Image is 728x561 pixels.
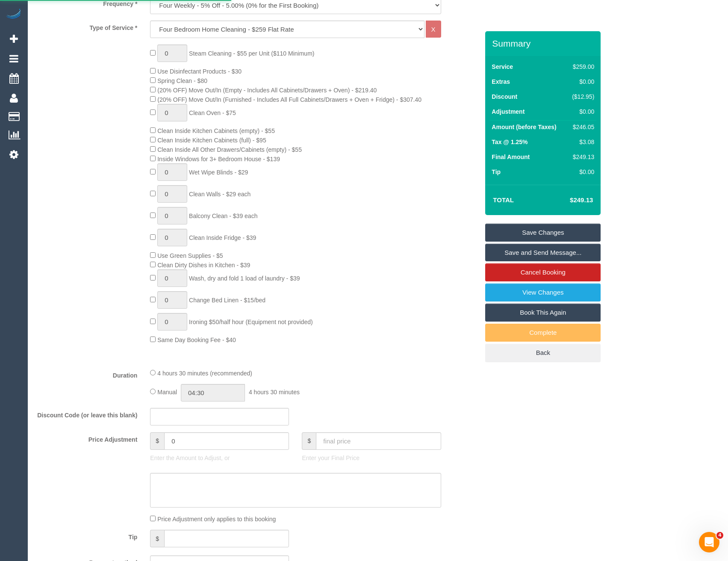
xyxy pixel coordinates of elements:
label: Type of Service * [30,21,144,32]
img: Automaid Logo [5,9,22,21]
span: 4 [716,532,723,539]
a: Book This Again [485,304,601,322]
span: Wet Wipe Blinds - $29 [189,169,248,176]
a: Save Changes [485,224,601,242]
span: Clean Inside Kitchen Cabinets (full) - $95 [157,137,266,144]
span: (20% OFF) Move Out/In (Empty - Includes All Cabinets/Drawers + Oven) - $219.40 [157,87,377,94]
input: final price [316,432,441,450]
span: Clean Walls - $29 each [189,191,251,198]
div: ($12.95) [569,92,595,101]
label: Adjustment [492,107,525,116]
label: Price Adjustment [30,432,144,444]
label: Service [492,62,513,71]
span: (20% OFF) Move Out/In (Furnished - Includes All Full Cabinets/Drawers + Oven + Fridge) - $307.40 [157,96,421,103]
p: Enter your Final Price [302,454,441,462]
div: $246.05 [569,123,595,131]
p: Enter the Amount to Adjust, or [150,454,289,462]
label: Tip [492,168,501,176]
strong: Total [493,196,514,204]
span: Price Adjustment only applies to this booking [157,516,276,523]
label: Final Amount [492,153,530,161]
label: Tip [30,530,144,541]
span: Clean Oven - $75 [189,109,236,116]
label: Discount [492,92,517,101]
label: Discount Code (or leave this blank) [30,408,144,419]
span: 4 hours 30 minutes (recommended) [157,370,252,377]
h3: Summary [492,38,596,48]
div: $259.00 [569,62,595,71]
span: Spring Clean - $80 [157,77,207,84]
div: $0.00 [569,77,595,86]
a: Back [485,344,601,362]
span: $ [302,432,316,450]
span: Use Disinfectant Products - $30 [157,68,242,75]
label: Duration [30,368,144,380]
div: $3.08 [569,138,595,146]
span: Clean Dirty Dishes in Kitchen - $39 [157,262,250,269]
a: Cancel Booking [485,263,601,281]
span: Inside Windows for 3+ Bedroom House - $139 [157,156,280,162]
label: Extras [492,77,510,86]
div: $0.00 [569,107,595,116]
span: $ [150,530,164,547]
span: Balcony Clean - $39 each [189,213,257,219]
div: $249.13 [569,153,595,161]
span: Change Bed Linen - $15/bed [189,297,265,304]
a: Save and Send Message... [485,244,601,262]
span: Clean Inside Fridge - $39 [189,234,256,241]
span: Wash, dry and fold 1 load of laundry - $39 [189,275,300,282]
span: Clean Inside Kitchen Cabinets (empty) - $55 [157,127,275,134]
span: Clean Inside All Other Drawers/Cabinets (empty) - $55 [157,146,302,153]
div: $0.00 [569,168,595,176]
span: 4 hours 30 minutes [249,389,300,396]
span: $ [150,432,164,450]
span: Steam Cleaning - $55 per Unit ($110 Minimum) [189,50,314,57]
span: Use Green Supplies - $5 [157,252,223,259]
span: Ironing $50/half hour (Equipment not provided) [189,319,313,325]
h4: $249.13 [544,197,593,204]
span: Manual [157,389,177,396]
span: Same Day Booking Fee - $40 [157,337,236,343]
a: View Changes [485,283,601,301]
label: Tax @ 1.25% [492,138,528,146]
label: Amount (before Taxes) [492,123,556,131]
iframe: Intercom live chat [699,532,719,552]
